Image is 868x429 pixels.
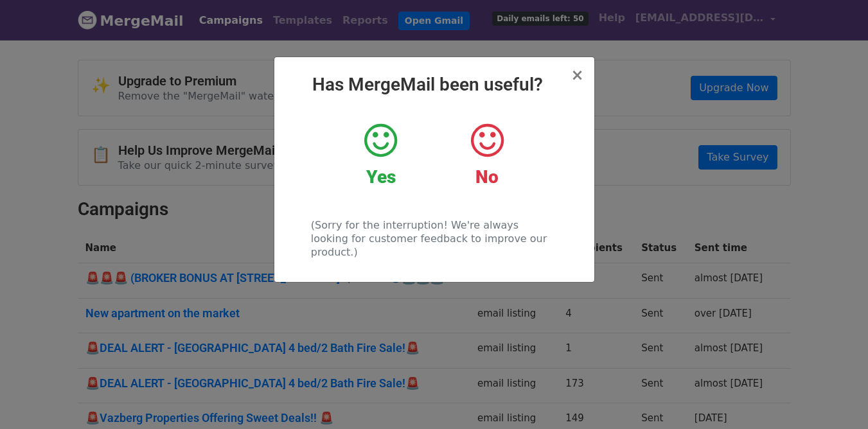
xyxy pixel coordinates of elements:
strong: Yes [366,166,396,188]
iframe: Chat Widget [804,367,868,429]
a: Yes [337,121,424,188]
p: (Sorry for the interruption! We're always looking for customer feedback to improve our product.) [311,218,557,259]
span: × [571,66,583,84]
strong: No [475,166,499,188]
h2: Has MergeMail been useful? [285,74,584,96]
a: No [443,121,530,188]
button: Close [571,67,583,83]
